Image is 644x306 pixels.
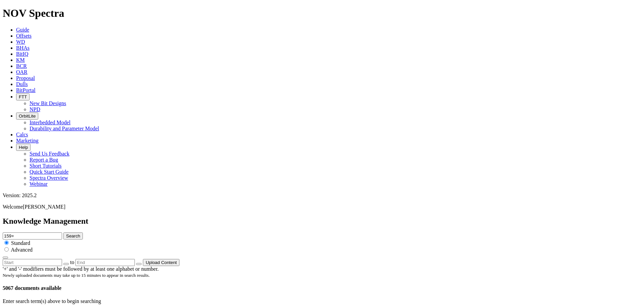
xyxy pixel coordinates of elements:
[16,87,36,93] a: BitPortal
[30,126,99,131] a: Durability and Parameter Model
[16,57,25,63] a: KM
[30,175,68,181] a: Spectra Overview
[16,39,25,45] a: WD
[3,7,641,19] h1: NOV Spectra
[16,45,30,51] a: BHAs
[3,298,641,304] p: Enter search term(s) above to begin searching
[16,69,28,75] a: OAR
[23,204,65,210] span: [PERSON_NAME]
[16,27,29,33] a: Guide
[19,94,27,99] span: FTT
[3,217,641,226] h2: Knowledge Management
[3,266,159,272] span: '+' and '-' modifiers must be followed by at least one alphabet or number.
[30,157,58,163] a: Report a Bug
[11,247,33,253] span: Advanced
[3,232,62,239] input: e.g. Smoothsteer Record
[30,100,66,106] a: New Bit Designs
[30,181,48,187] a: Webinar
[16,81,28,87] a: Dulls
[16,138,39,143] a: Marketing
[19,145,28,150] span: Help
[3,204,641,210] p: Welcome
[16,51,28,57] a: BitIQ
[3,285,641,291] h4: 5067 documents available
[30,169,68,175] a: Quick Start Guide
[3,259,62,266] input: Start
[16,33,32,39] a: Offsets
[63,232,83,239] button: Search
[30,163,62,169] a: Short Tutorials
[3,192,641,199] div: Version: 2025.2
[3,273,150,278] small: Newly uploaded documents may take up to 15 minutes to appear in search results.
[16,63,27,69] a: BCR
[30,106,40,112] a: NPD
[19,114,36,119] span: OrbitLite
[70,259,74,265] span: to
[16,93,30,100] button: FTT
[75,259,135,266] input: End
[16,144,31,151] button: Help
[16,132,28,137] a: Calcs
[16,113,38,120] button: OrbitLite
[143,259,179,266] button: Upload Content
[16,75,35,81] a: Proposal
[11,240,30,246] span: Standard
[30,120,70,125] a: Interbedded Model
[30,151,69,157] a: Send Us Feedback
